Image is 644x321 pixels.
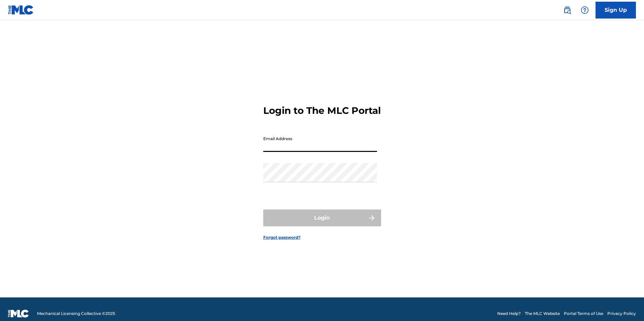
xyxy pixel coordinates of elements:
img: search [563,6,571,14]
a: Need Help? [497,311,521,317]
h3: Login to The MLC Portal [263,105,381,117]
span: Mechanical Licensing Collective © 2025 [37,311,115,317]
a: Public Search [561,3,574,17]
img: help [581,6,589,14]
a: Sign Up [596,2,636,19]
img: MLC Logo [8,5,34,15]
div: Help [578,3,591,17]
a: The MLC Website [525,311,560,317]
a: Privacy Policy [607,311,636,317]
a: Forgot password? [263,234,301,240]
img: logo [8,310,29,318]
a: Portal Terms of Use [564,311,603,317]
